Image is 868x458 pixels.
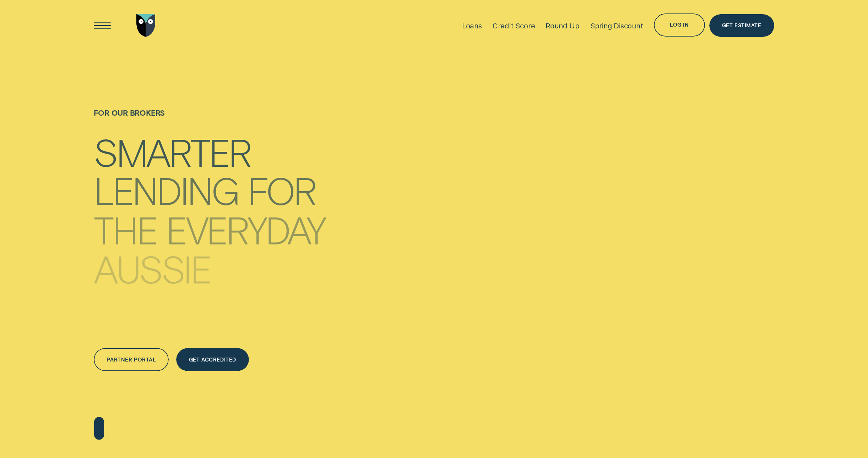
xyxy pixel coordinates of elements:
a: Partner Portal [94,348,169,371]
div: everyday [166,211,325,247]
img: Wisr [136,14,156,37]
a: Get Estimate [709,14,774,37]
div: Round Up [546,21,579,30]
div: lending [94,172,238,208]
div: Loans [462,21,482,30]
div: Spring Discount [590,21,643,30]
button: Open Menu [91,14,114,37]
div: Smarter [94,133,250,169]
a: Get Accredited [176,348,249,371]
h1: For Our Brokers [94,108,325,132]
div: Credit Score [493,21,535,30]
button: Log in [654,13,705,37]
div: Aussie [94,250,211,286]
div: for [248,172,315,208]
h4: Smarter lending for the everyday Aussie [94,130,325,273]
div: the [94,211,157,247]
